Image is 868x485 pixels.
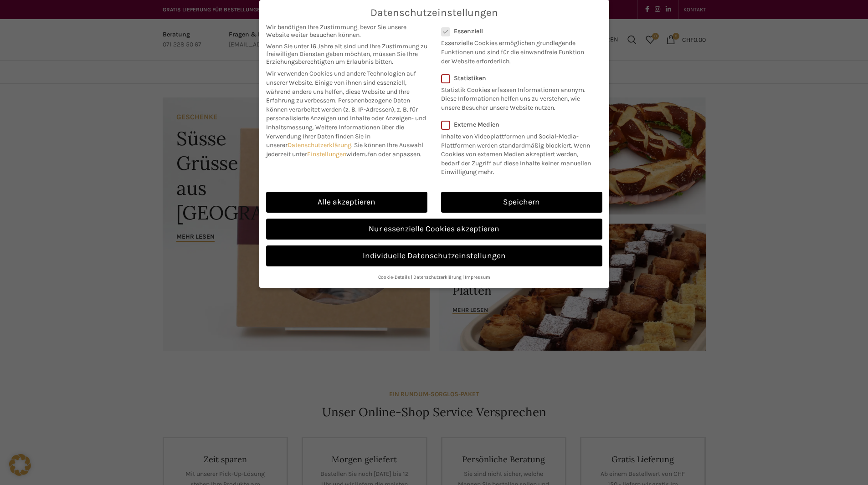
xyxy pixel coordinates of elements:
label: Essenziell [441,27,591,35]
a: Alle akzeptieren [266,192,427,213]
a: Speichern [441,192,602,213]
label: Externe Medien [441,121,596,128]
span: Weitere Informationen über die Verwendung Ihrer Daten finden Sie in unserer . [266,123,404,149]
span: Personenbezogene Daten können verarbeitet werden (z. B. IP-Adressen), z. B. für personalisierte A... [266,97,426,131]
label: Statistiken [441,74,591,82]
span: Wir benötigen Ihre Zustimmung, bevor Sie unsere Website weiter besuchen können. [266,23,427,39]
span: Datenschutzeinstellungen [370,7,498,19]
p: Inhalte von Videoplattformen und Social-Media-Plattformen werden standardmäßig blockiert. Wenn Co... [441,128,596,177]
a: Cookie-Details [378,274,410,280]
a: Datenschutzerklärung [413,274,462,280]
span: Wir verwenden Cookies und andere Technologien auf unserer Website. Einige von ihnen sind essenzie... [266,70,416,104]
a: Impressum [465,274,490,280]
a: Datenschutzerklärung [288,141,351,149]
span: Wenn Sie unter 16 Jahre alt sind und Ihre Zustimmung zu freiwilligen Diensten geben möchten, müss... [266,42,427,66]
a: Nur essenzielle Cookies akzeptieren [266,219,602,240]
p: Statistik Cookies erfassen Informationen anonym. Diese Informationen helfen uns zu verstehen, wie... [441,82,591,112]
p: Essenzielle Cookies ermöglichen grundlegende Funktionen und sind für die einwandfreie Funktion de... [441,35,591,66]
a: Einstellungen [307,150,346,158]
span: Sie können Ihre Auswahl jederzeit unter widerrufen oder anpassen. [266,141,423,158]
a: Individuelle Datenschutzeinstellungen [266,245,602,266]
